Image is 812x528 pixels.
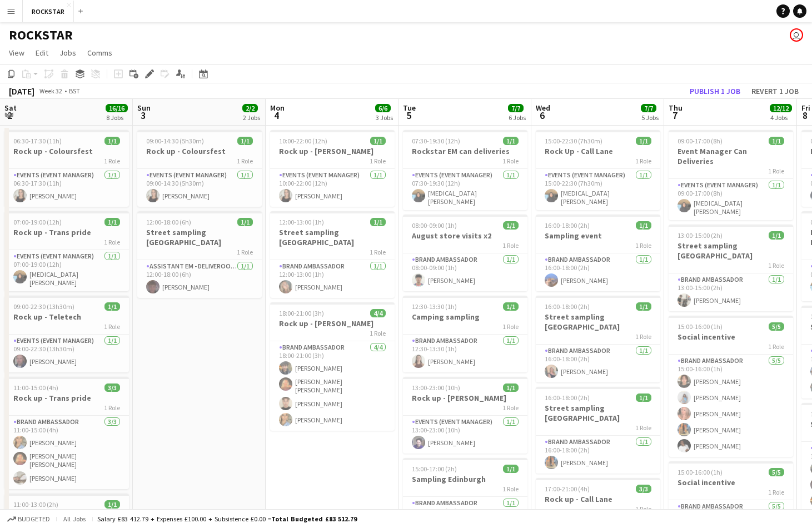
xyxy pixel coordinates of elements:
span: 6 [534,109,550,122]
div: 09:00-17:00 (8h)1/1Event Manager Can Deliveries1 RoleEvents (Event Manager)1/109:00-17:00 (8h)[ME... [669,130,793,220]
span: 1 Role [768,342,784,351]
app-card-role: Events (Event Manager)1/109:00-22:30 (13h30m)[PERSON_NAME] [4,335,129,372]
div: 4 Jobs [770,113,791,122]
app-job-card: 15:00-16:00 (1h)5/5Social incentive1 RoleBrand Ambassador5/515:00-16:00 (1h)[PERSON_NAME][PERSON_... [669,316,793,457]
span: 1/1 [769,231,784,240]
span: 3/3 [636,485,651,493]
app-card-role: Brand Ambassador3/311:00-15:00 (4h)[PERSON_NAME][PERSON_NAME] [PERSON_NAME][PERSON_NAME] [4,416,129,489]
h1: ROCKSTAR [9,27,73,43]
app-card-role: Events (Event Manager)1/110:00-22:00 (12h)[PERSON_NAME] [270,169,395,207]
span: 1/1 [104,137,120,145]
div: 3 Jobs [376,113,393,122]
div: 11:00-15:00 (4h)3/3Rock up - Trans pride1 RoleBrand Ambassador3/311:00-15:00 (4h)[PERSON_NAME][PE... [4,377,129,489]
div: 6 Jobs [509,113,526,122]
span: 6/6 [375,104,391,112]
span: All jobs [61,515,88,523]
span: 12:00-18:00 (6h) [146,218,191,226]
span: 2 [3,109,17,122]
h3: Street sampling [GEOGRAPHIC_DATA] [270,227,395,247]
a: Jobs [55,46,81,60]
app-job-card: 08:00-09:00 (1h)1/1August store visits x21 RoleBrand Ambassador1/108:00-09:00 (1h)[PERSON_NAME] [403,215,527,291]
app-job-card: 12:00-18:00 (6h)1/1Street sampling [GEOGRAPHIC_DATA]1 RoleAssistant EM - Deliveroo FR1/112:00-18:... [137,211,262,298]
h3: Rock up - Coloursfest [137,146,262,156]
span: 07:00-19:00 (12h) [13,218,62,226]
span: 09:00-22:30 (13h30m) [13,302,74,311]
app-job-card: 10:00-22:00 (12h)1/1Rock up - [PERSON_NAME]1 RoleEvents (Event Manager)1/110:00-22:00 (12h)[PERSO... [270,130,395,207]
span: 1/1 [503,465,519,473]
span: 1 Role [370,329,386,337]
app-card-role: Assistant EM - Deliveroo FR1/112:00-18:00 (6h)[PERSON_NAME] [137,260,262,298]
span: 16/16 [106,104,128,112]
h3: Rock up - [PERSON_NAME] [403,393,527,403]
span: Wed [536,103,550,113]
span: 7/7 [508,104,524,112]
span: 18:00-21:00 (3h) [279,309,324,317]
div: 13:00-23:00 (10h)1/1Rock up - [PERSON_NAME]1 RoleEvents (Event Manager)1/113:00-23:00 (10h)[PERSO... [403,377,527,454]
span: View [9,48,24,58]
span: Sun [137,103,151,113]
span: 1 Role [502,157,519,165]
div: [DATE] [9,86,34,97]
app-job-card: 16:00-18:00 (2h)1/1Street sampling [GEOGRAPHIC_DATA]1 RoleBrand Ambassador1/116:00-18:00 (2h)[PER... [536,296,660,382]
span: 09:00-17:00 (8h) [678,137,723,145]
button: Revert 1 job [747,84,803,98]
span: 11:00-13:00 (2h) [13,500,58,509]
span: 13:00-23:00 (10h) [412,383,460,392]
span: 8 [800,109,810,122]
app-job-card: 06:30-17:30 (11h)1/1Rock up - Coloursfest1 RoleEvents (Event Manager)1/106:30-17:30 (11h)[PERSON_... [4,130,129,207]
span: 16:00-18:00 (2h) [545,302,590,311]
button: Publish 1 job [685,84,745,98]
span: 1 Role [370,248,386,256]
h3: Rock up - Trans pride [4,227,129,237]
app-job-card: 07:30-19:30 (12h)1/1Rockstar EM can deliveries1 RoleEvents (Event Manager)1/107:30-19:30 (12h)[ME... [403,130,527,210]
span: Total Budgeted £83 512.79 [271,515,357,523]
app-card-role: Events (Event Manager)1/115:00-22:30 (7h30m)[MEDICAL_DATA][PERSON_NAME] [536,169,660,210]
h3: Event Manager Can Deliveries [669,146,793,166]
span: 1/1 [104,302,120,311]
div: 07:00-19:00 (12h)1/1Rock up - Trans pride1 RoleEvents (Event Manager)1/107:00-19:00 (12h)[MEDICAL... [4,211,129,291]
h3: August store visits x2 [403,231,527,241]
app-card-role: Brand Ambassador1/112:30-13:30 (1h)[PERSON_NAME] [403,335,527,372]
h3: Rock Up - Call Lane [536,146,660,156]
app-job-card: 12:30-13:30 (1h)1/1Camping sampling1 RoleBrand Ambassador1/112:30-13:30 (1h)[PERSON_NAME] [403,296,527,372]
span: 15:00-16:00 (1h) [678,468,723,476]
span: Budgeted [18,515,50,523]
span: 1/1 [636,302,651,311]
h3: Rock up - Teletech [4,312,129,322]
span: 1 Role [104,404,120,412]
span: 12:30-13:30 (1h) [412,302,457,311]
span: 1/1 [237,218,253,226]
span: 1/1 [636,221,651,230]
span: 15:00-16:00 (1h) [678,322,723,331]
span: Sat [4,103,17,113]
app-card-role: Events (Event Manager)1/106:30-17:30 (11h)[PERSON_NAME] [4,169,129,207]
span: 12:00-13:00 (1h) [279,218,324,226]
span: 1/1 [503,383,519,392]
app-job-card: 13:00-15:00 (2h)1/1Street sampling [GEOGRAPHIC_DATA]1 RoleBrand Ambassador1/113:00-15:00 (2h)[PER... [669,225,793,311]
h3: Rockstar EM can deliveries [403,146,527,156]
span: 15:00-22:30 (7h30m) [545,137,602,145]
span: Comms [87,48,112,58]
span: Edit [36,48,48,58]
h3: Street sampling [GEOGRAPHIC_DATA] [669,241,793,261]
h3: Sampling event [536,231,660,241]
app-card-role: Brand Ambassador5/515:00-16:00 (1h)[PERSON_NAME][PERSON_NAME][PERSON_NAME][PERSON_NAME][PERSON_NAME] [669,355,793,457]
app-card-role: Brand Ambassador1/116:00-18:00 (2h)[PERSON_NAME] [536,345,660,382]
span: 5/5 [769,468,784,476]
span: 16:00-18:00 (2h) [545,221,590,230]
span: 1 Role [635,241,651,250]
app-card-role: Brand Ambassador1/108:00-09:00 (1h)[PERSON_NAME] [403,253,527,291]
app-job-card: 09:00-22:30 (13h30m)1/1Rock up - Teletech1 RoleEvents (Event Manager)1/109:00-22:30 (13h30m)[PERS... [4,296,129,372]
span: 07:30-19:30 (12h) [412,137,460,145]
div: 15:00-22:30 (7h30m)1/1Rock Up - Call Lane1 RoleEvents (Event Manager)1/115:00-22:30 (7h30m)[MEDIC... [536,130,660,210]
span: 1 Role [635,157,651,165]
app-card-role: Brand Ambassador1/112:00-13:00 (1h)[PERSON_NAME] [270,260,395,298]
h3: Rock up - [PERSON_NAME] [270,146,395,156]
span: 5 [401,109,416,122]
span: 06:30-17:30 (11h) [13,137,62,145]
span: Fri [801,103,810,113]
